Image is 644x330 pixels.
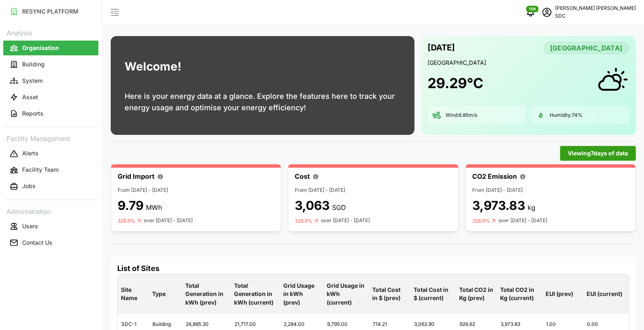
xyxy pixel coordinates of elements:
button: System [3,73,98,88]
p: Cost [295,171,310,182]
p: Grid Usage in kWh (current) [325,275,367,313]
p: Total CO2 in Kg (prev) [457,279,495,309]
p: [DATE] [428,41,455,55]
p: Jobs [22,182,36,190]
p: Type [150,283,180,305]
a: System [3,73,98,89]
button: Asset [3,90,98,105]
p: SGD [332,203,346,213]
a: Organisation [3,40,98,56]
a: Facility Team [3,162,98,178]
p: 9.79 [118,198,143,213]
p: EUI (current) [585,283,627,305]
p: Wind: 6.85 m/s [446,112,477,119]
p: Facility Management [3,132,98,144]
h4: List of Sites [117,263,629,274]
p: 328.9% [472,218,490,224]
p: From [DATE] - [DATE] [295,187,451,194]
button: Alerts [3,146,98,161]
p: MWh [146,203,162,213]
button: notifications [522,4,539,20]
p: 328.9% [295,218,312,224]
p: over [DATE] - [DATE] [144,217,193,225]
p: 328.9% [118,218,135,224]
p: From [DATE] - [DATE] [118,187,274,194]
p: Organisation [22,44,59,52]
p: Users [22,222,38,230]
p: Facility Team [22,166,59,174]
p: Building [22,60,45,68]
span: [GEOGRAPHIC_DATA] [550,42,622,54]
button: Facility Team [3,163,98,178]
p: CO2 Emission [472,171,517,182]
a: Users [3,218,98,234]
p: Asset [22,93,38,101]
p: Total Generation in kWh (prev) [184,275,230,313]
p: over [DATE] - [DATE] [498,217,547,225]
button: schedule [539,4,555,20]
a: Asset [3,89,98,105]
p: EUI (prev) [544,283,582,305]
p: Contact Us [22,239,52,247]
p: Alerts [22,149,39,157]
p: Here is your energy data at a glance. Explore the features here to track your energy usage and op... [125,91,401,114]
p: Administration [3,205,98,217]
p: [PERSON_NAME] [PERSON_NAME] [555,5,636,12]
p: Site Name [119,279,147,309]
p: over [DATE] - [DATE] [321,217,370,225]
button: Users [3,219,98,234]
a: Alerts [3,146,98,162]
p: Total Generation in kWh (current) [232,275,278,313]
p: Total CO2 in Kg (current) [498,279,541,309]
span: Viewing 7 days of data [568,146,628,160]
a: Building [3,56,98,73]
a: Contact Us [3,234,98,251]
span: 109 [529,6,536,12]
button: Jobs [3,179,98,194]
button: Viewing7days of data [560,146,636,161]
p: SDC [555,12,636,20]
h1: Welcome! [125,58,181,75]
button: Organisation [3,41,98,55]
a: Jobs [3,178,98,195]
button: Reports [3,106,98,121]
p: Grid Import [118,171,155,182]
button: Building [3,57,98,72]
a: RESYNC PLATFORM [3,3,98,20]
p: Total Cost in $ (prev) [371,279,408,309]
button: Contact Us [3,235,98,250]
p: System [22,77,43,85]
a: Reports [3,105,98,122]
p: Analysis [3,26,98,38]
p: From [DATE] - [DATE] [472,187,629,194]
button: RESYNC PLATFORM [3,4,98,19]
p: 3,063 [295,198,330,213]
p: Reports [22,109,43,118]
p: kg [528,203,535,213]
p: Grid Usage in kWh (prev) [282,275,322,313]
p: 3,973.83 [472,198,525,213]
p: [GEOGRAPHIC_DATA] [428,59,629,67]
p: Humidity: 74 % [550,112,583,119]
h1: 29.29 °C [428,74,483,92]
p: Total Cost in $ (current) [412,279,454,309]
p: RESYNC PLATFORM [22,7,78,16]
